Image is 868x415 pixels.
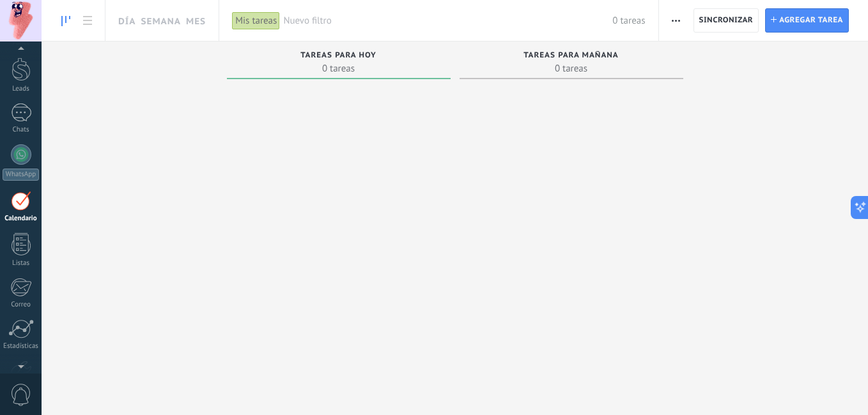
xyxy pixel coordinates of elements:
[694,8,759,33] button: Sincronizar
[765,8,849,33] button: Agregar tarea
[300,51,376,60] span: Tareas para hoy
[3,85,40,93] div: Leads
[466,51,677,62] div: Tareas para mañana
[699,17,754,24] span: Sincronizar
[523,51,619,60] span: Tareas para mañana
[283,15,612,27] span: Nuevo filtro
[667,8,685,33] button: Más
[77,8,98,33] a: To-do list
[779,9,843,32] span: Agregar tarea
[3,259,40,268] div: Listas
[3,301,40,309] div: Correo
[233,62,444,75] span: 0 tareas
[233,51,444,62] div: Tareas para hoy
[232,11,280,30] div: Mis tareas
[55,8,77,33] a: To-do line
[3,342,40,351] div: Estadísticas
[466,62,677,75] span: 0 tareas
[3,215,40,223] div: Calendario
[3,126,40,134] div: Chats
[3,169,39,181] div: WhatsApp
[612,15,645,27] span: 0 tareas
